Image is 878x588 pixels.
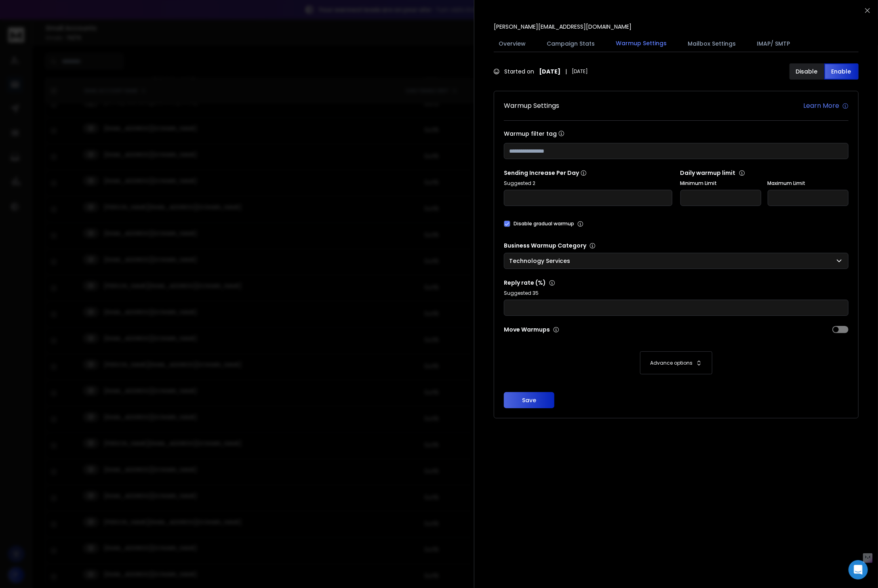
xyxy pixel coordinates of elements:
[504,325,674,334] p: Move Warmups
[680,169,849,177] p: Daily warmup limit
[803,101,849,111] a: Learn More
[494,35,531,52] button: Overview
[504,130,849,136] label: Warmup filter tag
[683,35,741,52] button: Mailbox Settings
[504,169,672,177] p: Sending Increase Per Day
[509,257,573,265] p: Technology Services
[790,63,824,80] button: Disable
[565,67,567,76] span: |
[512,351,840,374] button: Advance options
[768,180,849,187] label: Maximum Limit
[504,279,849,287] p: Reply rate (%)
[790,63,859,80] button: DisableEnable
[849,560,868,580] div: Open Intercom Messenger
[542,35,600,52] button: Campaign Stats
[504,290,849,296] p: Suggested 35
[494,23,632,31] p: [PERSON_NAME][EMAIL_ADDRESS][DOMAIN_NAME]
[514,220,574,227] label: Disable gradual warmup
[824,63,859,80] button: Enable
[611,34,672,53] button: Warmup Settings
[504,241,849,250] p: Business Warmup Category
[752,35,795,52] button: IMAP/ SMTP
[494,67,588,76] div: Started on
[572,68,588,75] span: [DATE]
[680,180,761,187] label: Minimum Limit
[504,180,672,187] p: Suggested 2
[650,360,693,366] p: Advance options
[539,67,560,76] strong: [DATE]
[504,101,559,111] h1: Warmup Settings
[504,392,554,408] button: Save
